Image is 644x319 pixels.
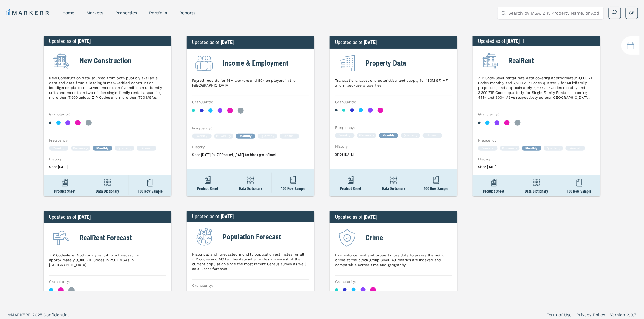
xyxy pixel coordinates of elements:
p: 100 Row Sample [567,189,592,194]
h3: Frequency : [335,125,452,130]
span: [DATE] [221,39,234,45]
div: Monthly [522,146,541,151]
div: Bi-weekly [500,146,520,151]
div: | [380,39,382,46]
img: dict [245,174,256,185]
div: Annual [137,146,156,151]
div: | [94,214,96,221]
img: dict [531,177,542,188]
span: Updated as of : [192,214,221,219]
img: RealRent Forecast [49,226,73,250]
a: reports [179,10,195,15]
span: 2025 | [32,312,43,317]
div: Quarterly [115,146,134,151]
a: Portfolio [149,10,167,15]
p: Product Sheet [483,189,505,194]
h2: Income & Employment [222,58,288,69]
h3: Granularity : [49,112,166,117]
p: 100 Row Sample [424,187,449,191]
h2: Crime [366,232,383,243]
div: Bi-weekly [357,133,376,138]
h2: Population Forecast [222,232,281,242]
h3: Granularity : [335,279,452,284]
p: ZIP Code-level rental rate data covering approximately 3,000 ZIP Codes monthly and 7,200 ZIP Code... [478,76,595,100]
p: Historical and forecasted monthly population estimates for all ZIP codes and MSAs. This dataset p... [192,252,309,271]
p: Law enforcement and property loss data to assess the risk of crime at the block group level. All ... [335,253,452,267]
img: dict [388,174,399,185]
div: | [237,39,239,46]
div: | [523,38,525,45]
span: Updated as of : [192,39,221,45]
img: dict [102,177,113,188]
p: Data Dictionary [239,187,262,191]
h3: History : [49,157,166,162]
p: Data Dictionary [525,189,548,194]
span: [DATE] [78,38,91,44]
span: [DATE] [78,214,91,220]
p: Since [DATE] [49,165,166,170]
a: Term of Use [547,312,572,318]
h2: RealRent Forecast [79,232,132,243]
h2: RealRent [509,55,534,66]
h3: Granularity : [192,100,309,105]
h3: Granularity : [335,100,452,105]
h3: Granularity : [49,279,166,284]
div: Monthly [93,146,112,151]
h3: Granularity : [478,112,595,117]
img: sample [145,177,156,188]
span: Updated as of : [335,214,364,220]
div: Bi-weekly [214,134,233,139]
a: Version 2.0.7 [610,312,637,318]
img: Population Forecast [192,225,216,249]
div: | [237,213,239,220]
p: Payroll records for 16M workers and 80k employers in the [GEOGRAPHIC_DATA] [192,78,309,88]
p: Since [DATE] [335,152,452,157]
img: sample [431,174,442,185]
span: [DATE] [507,38,520,44]
h3: Frequency : [49,138,166,143]
span: Updated as of : [49,214,78,220]
img: sheet [202,174,213,185]
div: Quarterly [544,146,563,151]
div: Weekly [335,133,355,138]
div: Weekly [478,146,498,151]
h3: History : [478,157,595,162]
p: Since [DATE] for ZIP/market, [DATE] for block group/tract [192,153,309,157]
div: Weekly [49,146,68,151]
img: Crime [335,226,359,250]
a: markets [86,10,103,15]
div: Monthly [236,134,255,139]
img: sample [288,174,299,185]
span: MARKERR [11,312,32,317]
div: Quarterly [401,133,420,138]
p: Data Dictionary [382,187,405,191]
img: RealRent [478,49,502,73]
h3: Frequency : [478,138,595,143]
img: sheet [345,174,356,185]
div: Annual [566,146,585,151]
img: Property Data [335,51,359,75]
img: sheet [488,177,499,188]
p: Since [DATE] [478,165,595,170]
div: Quarterly [258,134,277,139]
p: Product Sheet [54,189,75,194]
img: sample [574,177,585,188]
span: Updated as of : [335,39,364,45]
span: © [7,312,11,317]
p: Product Sheet [197,187,219,191]
h3: History : [335,144,452,149]
h2: Property Data [366,58,406,69]
div: Monthly [379,133,398,138]
button: GF [626,7,638,19]
p: 100 Row Sample [281,187,306,191]
div: Weekly [192,134,212,139]
h3: Granularity : [192,283,309,288]
span: GF [629,10,635,16]
a: properties [115,10,137,15]
h2: New Construction [79,55,131,66]
h3: History : [192,145,309,149]
div: | [94,38,96,45]
div: Annual [280,134,299,139]
a: home [62,10,74,15]
div: Annual [423,133,442,138]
